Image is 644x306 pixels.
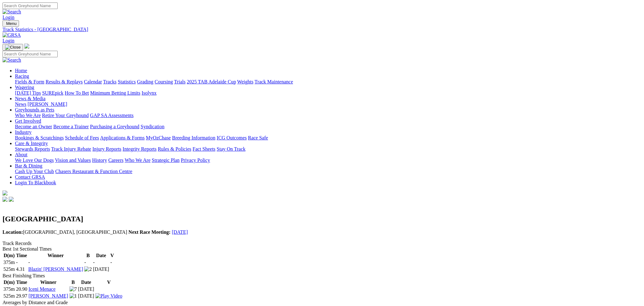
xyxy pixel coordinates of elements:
[248,135,268,140] a: Race Safe
[15,90,642,96] div: Wagering
[15,101,642,107] div: News & Media
[15,169,54,174] a: Cash Up Your Club
[172,135,215,140] a: Breeding Information
[2,197,7,202] img: facebook.svg
[108,158,123,163] a: Careers
[16,293,27,299] text: 29.97
[84,252,92,259] th: B
[15,73,29,79] a: Racing
[172,229,188,235] a: [DATE]
[16,259,27,266] td: -
[92,146,121,152] a: Injury Reports
[28,252,84,259] th: Winner
[46,79,83,84] a: Results & Replays
[3,293,15,299] td: 525m
[2,57,21,63] img: Search
[16,279,27,285] th: Time
[92,158,107,163] a: History
[2,229,127,235] span: [GEOGRAPHIC_DATA], [GEOGRAPHIC_DATA]
[2,273,642,279] div: Best Finishing Times
[65,135,99,140] a: Schedule of Fees
[2,51,58,57] input: Search
[90,113,134,118] a: GAP SA Assessments
[15,113,642,118] div: Greyhounds as Pets
[9,197,14,202] img: twitter.svg
[15,124,642,129] div: Get Involved
[70,293,77,299] img: 1
[2,241,642,246] div: Track Records
[78,279,95,285] th: Date
[53,124,89,129] a: Become a Trainer
[100,135,145,140] a: Applications & Forms
[15,85,34,90] a: Wagering
[15,96,46,101] a: News & Media
[15,169,642,174] div: Bar & Dining
[142,90,156,96] a: Isolynx
[2,20,19,27] button: Toggle navigation
[15,174,45,180] a: Contact GRSA
[110,259,114,266] td: -
[16,252,27,259] th: Time
[15,163,42,168] a: Bar & Dining
[55,169,132,174] a: Chasers Restaurant & Function Centre
[15,180,56,185] a: Login To Blackbook
[5,45,21,50] img: Close
[2,191,7,195] img: logo-grsa-white.png
[3,252,15,259] th: D(m)
[93,259,109,266] td: -
[95,279,123,285] th: V
[95,293,122,299] img: Play Video
[2,246,642,252] div: Best 1st Sectional Times
[78,286,94,292] text: [DATE]
[93,266,109,272] text: [DATE]
[15,68,27,73] a: Home
[181,158,210,163] a: Privacy Policy
[42,90,63,96] a: SUREpick
[15,129,31,135] a: Industry
[155,79,173,84] a: Coursing
[51,146,91,152] a: Track Injury Rebate
[103,79,117,84] a: Tracks
[2,32,21,38] img: GRSA
[28,266,83,272] a: Blazin' [PERSON_NAME]
[237,79,253,84] a: Weights
[90,90,140,96] a: Minimum Betting Limits
[84,266,92,272] img: 2
[15,146,50,152] a: Stewards Reports
[3,266,15,272] td: 525m
[15,158,642,163] div: About
[2,229,23,235] b: Location:
[2,38,14,43] a: Login
[6,21,17,26] span: Menu
[24,44,29,49] img: logo-grsa-white.png
[110,252,114,259] th: V
[2,300,642,305] div: Averages by Distance and Grade
[28,286,55,292] a: Iceni Menace
[84,79,102,84] a: Calendar
[2,27,642,32] a: Track Statistics - [GEOGRAPHIC_DATA]
[28,259,84,266] td: -
[90,124,139,129] a: Purchasing a Greyhound
[15,118,41,124] a: Get Involved
[123,146,156,152] a: Integrity Reports
[78,293,94,299] text: [DATE]
[3,259,15,266] td: 375m
[70,286,77,292] img: 7
[15,135,642,141] div: Industry
[2,2,58,9] input: Search
[193,146,215,152] a: Fact Sheets
[137,79,153,84] a: Grading
[15,152,27,157] a: About
[69,279,77,285] th: B
[95,293,122,299] a: View replay
[187,79,236,84] a: 2025 TAB Adelaide Cup
[15,79,44,84] a: Fields & Form
[2,44,23,51] button: Toggle navigation
[28,279,68,285] th: Winner
[15,101,26,107] a: News
[152,158,180,163] a: Strategic Plan
[2,9,21,15] img: Search
[55,158,91,163] a: Vision and Values
[217,146,245,152] a: Stay On Track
